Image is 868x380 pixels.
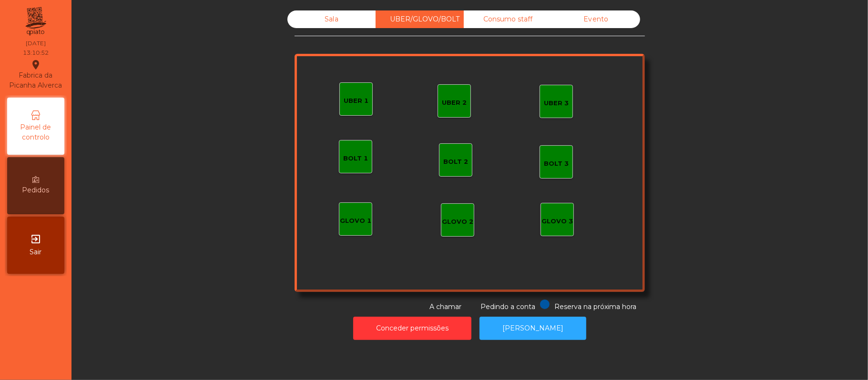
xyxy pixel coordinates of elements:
div: UBER 1 [344,96,368,106]
div: [DATE] [26,39,46,48]
div: UBER 2 [442,98,467,108]
div: Sala [287,10,376,28]
div: Consumo staff [464,10,552,28]
div: GLOVO 3 [541,217,573,226]
div: BOLT 2 [443,157,468,167]
div: UBER 3 [544,99,569,108]
span: Reserva na próxima hora [554,302,636,311]
span: Painel de controlo [10,122,62,142]
div: Fabrica da Picanha Alverca [8,59,64,90]
button: [PERSON_NAME] [480,317,586,340]
img: qpiato [24,5,47,38]
button: Conceder permissões [353,317,471,340]
div: GLOVO 2 [442,217,473,227]
span: Sair [30,247,42,257]
div: 13:10:52 [23,49,49,57]
span: Pedindo a conta [480,302,535,311]
div: BOLT 3 [544,159,569,169]
div: GLOVO 1 [340,216,371,226]
span: A chamar [429,302,461,311]
div: Evento [552,10,640,28]
i: exit_to_app [30,233,41,245]
i: location_on [30,59,41,70]
div: UBER/GLOVO/BOLT [376,10,464,28]
span: Pedidos [22,185,50,195]
div: BOLT 1 [343,154,368,163]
